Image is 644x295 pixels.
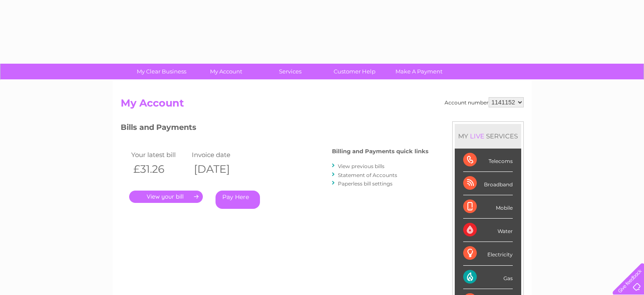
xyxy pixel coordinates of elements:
[127,64,196,79] a: My Clear Business
[332,148,428,155] h4: Billing and Payments quick links
[445,97,524,107] div: Account number
[338,163,384,169] a: View previous bills
[129,191,203,203] a: .
[463,149,513,172] div: Telecoms
[338,180,392,187] a: Paperless bill settings
[463,172,513,195] div: Broadband
[463,219,513,242] div: Water
[463,266,513,289] div: Gas
[455,124,521,148] div: MY SERVICES
[463,195,513,219] div: Mobile
[384,64,454,79] a: Make A Payment
[216,191,260,209] a: Pay Here
[463,242,513,265] div: Electricity
[191,64,261,79] a: My Account
[338,172,397,178] a: Statement of Accounts
[190,160,251,178] th: [DATE]
[190,149,251,160] td: Invoice date
[468,132,486,140] div: LIVE
[255,64,325,79] a: Services
[320,64,390,79] a: Customer Help
[129,160,190,178] th: £31.26
[121,121,428,136] h3: Bills and Payments
[121,97,524,113] h2: My Account
[129,149,190,160] td: Your latest bill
